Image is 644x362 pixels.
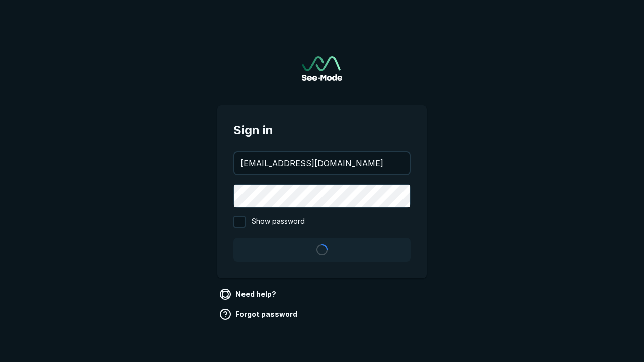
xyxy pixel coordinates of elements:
img: See-Mode Logo [302,56,342,81]
a: Forgot password [217,306,301,322]
a: Need help? [217,286,280,302]
span: Sign in [233,121,411,139]
a: Go to sign in [302,56,342,81]
input: your@email.com [234,152,410,174]
span: Show password [252,216,305,228]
